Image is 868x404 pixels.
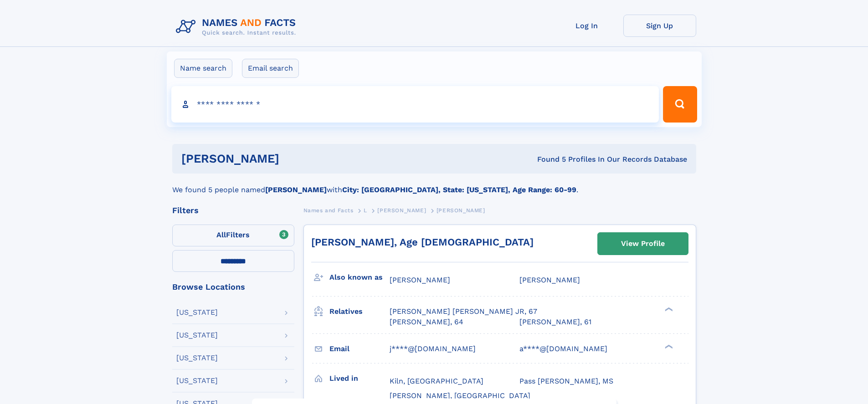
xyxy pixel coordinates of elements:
span: Kiln, [GEOGRAPHIC_DATA] [390,377,483,385]
span: [PERSON_NAME] [437,207,485,214]
a: [PERSON_NAME], 64 [390,317,463,327]
a: [PERSON_NAME], 61 [519,317,591,327]
a: Log In [550,15,623,37]
div: View Profile [621,233,665,254]
a: Sign Up [623,15,696,37]
h3: Email [329,341,390,357]
div: Found 5 Profiles In Our Records Database [408,154,687,164]
label: Filters [172,225,294,246]
h3: Also known as [329,270,390,285]
a: Names and Facts [303,205,354,216]
div: [US_STATE] [176,332,218,339]
div: [US_STATE] [176,309,218,316]
b: City: [GEOGRAPHIC_DATA], State: [US_STATE], Age Range: 60-99 [342,185,576,194]
span: [PERSON_NAME], [GEOGRAPHIC_DATA] [390,391,530,400]
button: Search Button [663,86,697,123]
div: We found 5 people named with . [172,174,696,195]
b: [PERSON_NAME] [265,185,327,194]
span: [PERSON_NAME] [519,276,580,284]
span: Pass [PERSON_NAME], MS [519,377,613,385]
a: [PERSON_NAME], Age [DEMOGRAPHIC_DATA] [311,236,534,248]
input: search input [171,86,659,123]
a: [PERSON_NAME] [PERSON_NAME] JR, 67 [390,307,537,317]
div: [US_STATE] [176,354,218,362]
a: [PERSON_NAME] [377,205,426,216]
label: Email search [242,59,299,78]
a: L [364,205,367,216]
div: ❯ [663,343,673,349]
div: ❯ [663,307,673,312]
span: L [364,207,367,214]
h3: Relatives [329,304,390,319]
label: Name search [174,59,232,78]
div: Filters [172,206,294,215]
div: [US_STATE] [176,377,218,384]
span: [PERSON_NAME] [390,276,450,284]
span: [PERSON_NAME] [377,207,426,214]
a: View Profile [598,233,688,255]
div: Browse Locations [172,283,294,291]
h1: [PERSON_NAME] [181,153,408,164]
img: Logo Names and Facts [172,15,303,39]
span: All [216,230,226,239]
h3: Lived in [329,371,390,386]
